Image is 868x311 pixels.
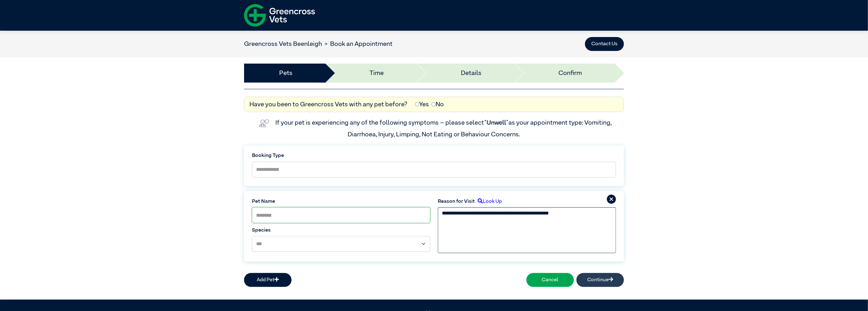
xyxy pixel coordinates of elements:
[415,100,429,109] label: Yes
[322,39,393,49] li: Book an Appointment
[431,102,436,106] input: No
[415,102,419,106] input: Yes
[484,120,508,126] span: “Unwell”
[244,39,393,49] nav: breadcrumb
[279,68,292,78] a: Pets
[249,100,407,109] label: Have you been to Greencross Vets with any pet before?
[275,120,613,137] label: If your pet is experiencing any of the following symptoms – please select as your appointment typ...
[438,198,475,205] label: Reason for Visit
[256,117,272,130] img: vet
[244,41,322,47] a: Greencross Vets Beenleigh
[244,273,292,287] button: Add Pet
[585,37,624,51] button: Contact Us
[252,198,430,205] label: Pet Name
[526,273,574,287] button: Cancel
[252,152,616,159] label: Booking Type
[576,273,624,287] button: Continue
[244,2,315,29] img: f-logo
[431,100,444,109] label: No
[252,227,430,234] label: Species
[475,198,502,205] label: Look Up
